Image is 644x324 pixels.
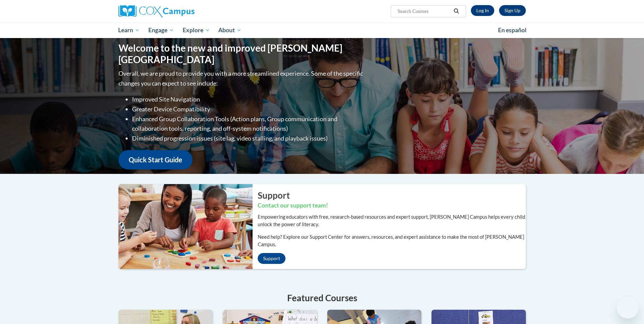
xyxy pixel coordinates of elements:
li: Enhanced Group Collaboration Tools (Action plans, Group communication and collaboration tools, re... [132,114,365,134]
h4: Featured Courses [118,291,526,305]
h1: Welcome to the new and improved [PERSON_NAME][GEOGRAPHIC_DATA] [118,42,365,65]
p: Empowering educators with free, research-based resources and expert support, [PERSON_NAME] Campus... [258,213,526,228]
a: Register [499,5,526,16]
h2: Support [258,189,526,201]
a: En español [494,23,531,37]
a: Explore [178,22,214,38]
a: Learn [114,22,144,38]
div: Main menu [108,22,536,38]
li: Greater Device Compatibility [132,104,365,114]
img: Cox Campus [118,5,195,17]
img: ... [113,184,253,269]
a: About [214,22,246,38]
a: Cox Campus [118,5,247,17]
span: Explore [183,26,210,34]
a: Log In [471,5,494,16]
iframe: Button to launch messaging window [617,297,639,319]
h3: Contact our support team! [258,201,526,210]
span: Learn [118,26,140,34]
button: Search [451,7,461,15]
span: Engage [148,26,174,34]
span: En español [498,26,527,34]
p: Overall, we are proud to provide you with a more streamlined experience. Some of the specific cha... [118,69,365,88]
span: About [218,26,241,34]
input: Search Courses [397,7,451,15]
a: Engage [144,22,178,38]
li: Improved Site Navigation [132,94,365,104]
p: Need help? Explore our Support Center for answers, resources, and expert assistance to make the m... [258,233,526,248]
a: Quick Start Guide [118,150,192,169]
li: Diminished progression issues (site lag, video stalling, and playback issues) [132,133,365,143]
a: Support [258,253,286,264]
